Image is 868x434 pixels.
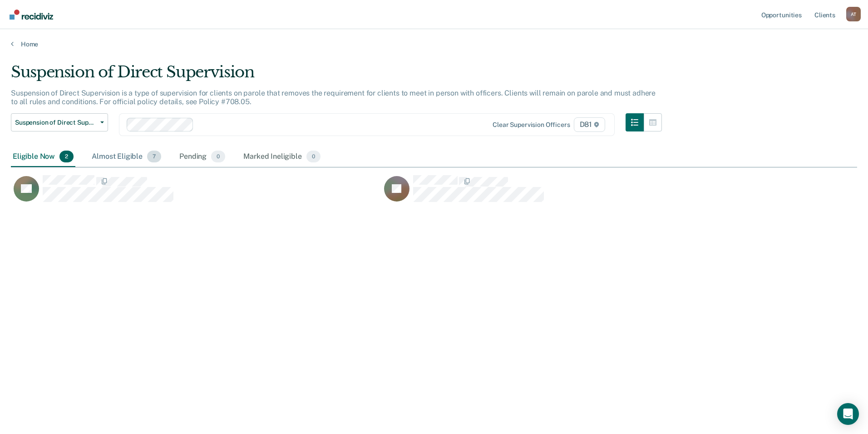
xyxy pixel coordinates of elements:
[837,403,859,425] div: Open Intercom Messenger
[147,151,161,162] span: 7
[846,7,861,21] button: Profile dropdown button
[11,40,857,48] a: Home
[15,119,97,126] span: Suspension of Direct Supervision
[242,147,322,167] div: Marked Ineligible0
[574,117,605,132] span: D81
[90,147,163,167] div: Almost Eligible7
[11,113,108,131] button: Suspension of Direct Supervision
[11,147,75,167] div: Eligible Now2
[11,175,381,211] div: CaseloadOpportunityCell-00383818
[59,151,74,162] span: 2
[11,89,656,106] p: Suspension of Direct Supervision is a type of supervision for clients on parole that removes the ...
[493,121,570,129] div: Clear supervision officers
[10,10,53,20] img: Recidiviz
[11,63,662,89] div: Suspension of Direct Supervision
[178,147,227,167] div: Pending0
[211,151,225,162] span: 0
[846,7,861,21] div: A T
[381,175,752,211] div: CaseloadOpportunityCell-00118428
[306,151,321,162] span: 0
